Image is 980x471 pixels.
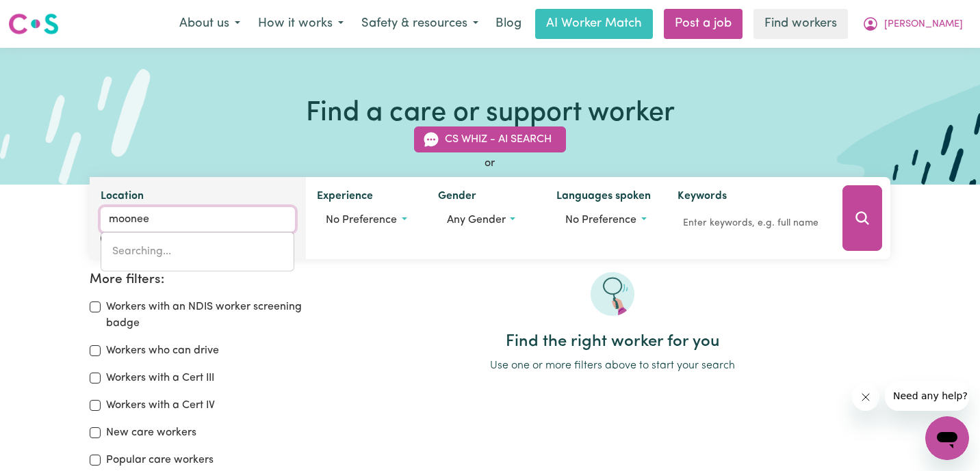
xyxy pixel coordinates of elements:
label: Keywords [678,188,727,207]
button: About us [170,10,249,38]
a: Find workers [753,9,848,39]
button: Search [842,185,882,251]
button: Worker language preferences [556,207,655,233]
input: Enter keywords, e.g. full name, interests [678,213,823,234]
button: My Account [853,10,972,38]
h1: Find a care or support worker [306,97,675,130]
h2: More filters: [90,272,318,288]
a: AI Worker Match [535,9,653,39]
span: No preference [326,215,397,226]
button: How it works [249,10,352,38]
div: menu-options [101,232,294,271]
label: Experience [317,188,373,207]
p: Use one or more filters above to start your search [335,358,890,374]
button: Safety & resources [352,10,487,38]
iframe: Button to launch messaging window [925,416,969,460]
button: CS Whiz - AI Search [414,126,566,152]
label: Workers with an NDIS worker screening badge [106,299,318,332]
label: Gender [438,188,476,207]
button: Worker gender preference [438,207,535,233]
iframe: Message from company [885,381,969,411]
label: Popular care workers [106,452,214,468]
button: Worker experience options [317,207,415,233]
span: No preference [565,215,636,226]
a: Blog [487,9,530,39]
label: Workers with a Cert III [106,370,214,386]
label: New care workers [106,425,196,441]
span: Any gender [447,215,506,226]
span: [PERSON_NAME] [884,17,963,32]
label: Languages spoken [556,188,651,207]
h2: Find the right worker for you [335,332,890,352]
img: Careseekers logo [8,12,59,36]
div: or [90,155,890,172]
a: Careseekers logo [8,8,59,40]
label: Workers with a Cert IV [106,397,215,414]
iframe: Close message [852,383,879,411]
label: Workers who can drive [106,342,219,359]
label: Location [101,188,144,207]
a: Post a job [664,9,743,39]
input: Enter a suburb [101,207,295,232]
